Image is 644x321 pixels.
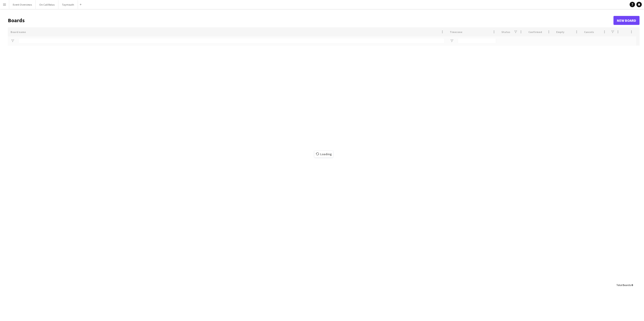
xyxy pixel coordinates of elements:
span: 0 [631,283,633,287]
button: On Call Rotas [36,0,58,9]
button: Taymouth [58,0,78,9]
span: Loading [314,151,333,157]
button: Event Overviews [9,0,36,9]
h1: Boards [8,17,613,24]
div: : [616,281,633,289]
a: New Board [613,16,640,25]
span: Total Boards [616,283,631,287]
